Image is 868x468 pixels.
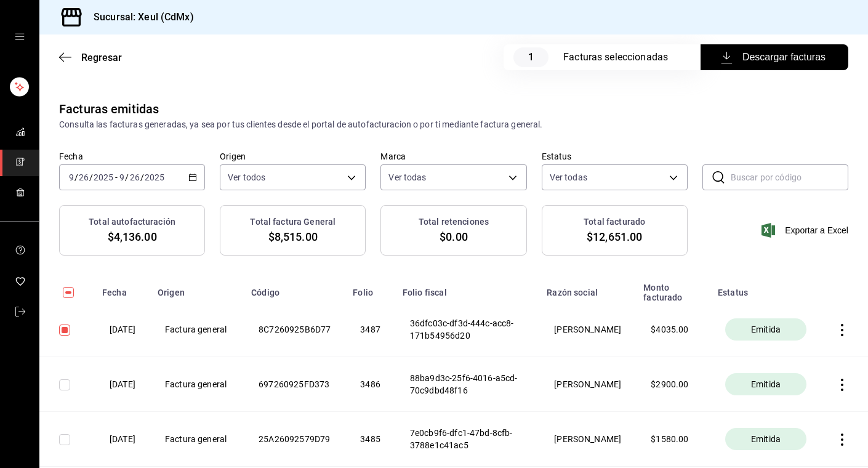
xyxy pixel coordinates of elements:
input: ---- [93,172,114,182]
span: Emitida [746,378,786,390]
span: / [74,172,78,182]
span: / [89,172,93,182]
th: 36dfc03c-df3d-444c-acc8-171b54956d20 [395,302,539,357]
th: 3486 [345,357,395,412]
span: $12,651.00 [587,228,642,245]
button: Regresar [59,52,122,63]
th: 3487 [345,302,395,357]
span: Emitida [746,433,786,445]
th: Fecha [95,275,150,302]
th: [PERSON_NAME] [539,302,636,357]
th: [DATE] [95,302,150,357]
th: Origen [150,275,244,302]
h3: Sucursal: Xeul (CdMx) [84,10,194,25]
th: Folio [345,275,395,302]
span: Ver todos [228,171,265,184]
th: [PERSON_NAME] [539,412,636,467]
th: Factura general [150,302,244,357]
th: $ 1580.00 [636,412,710,467]
th: Folio fiscal [395,275,539,302]
th: Código [244,275,345,302]
span: $8,515.00 [268,228,318,245]
button: open drawer [15,32,25,42]
div: Facturas seleccionadas [563,50,676,65]
th: 25A26092579D79 [244,412,345,467]
th: 697260925FD373 [244,357,345,412]
button: Descargar facturas [701,44,848,70]
th: [DATE] [95,357,150,412]
input: Buscar por código [731,165,848,190]
label: Fecha [59,152,205,161]
input: -- [119,172,125,182]
th: [PERSON_NAME] [539,357,636,412]
button: Exportar a Excel [764,223,848,238]
span: Ver todas [388,171,426,184]
span: $4,136.00 [108,228,157,245]
label: Estatus [542,152,688,161]
span: 1 [513,47,549,67]
th: Razón social [539,275,636,302]
input: ---- [144,172,165,182]
h3: Total facturado [584,216,645,228]
input: -- [78,172,89,182]
th: Factura general [150,357,244,412]
span: Emitida [746,323,786,336]
label: Marca [380,152,526,161]
span: / [140,172,144,182]
span: Descargar facturas [723,50,826,65]
th: Estatus [710,275,821,302]
input: -- [68,172,74,182]
span: $0.00 [440,228,468,245]
th: Monto facturado [636,275,710,302]
span: Ver todas [550,171,587,184]
div: Consulta las facturas generadas, ya sea por tus clientes desde el portal de autofacturacion o por... [59,118,848,131]
span: - [115,172,118,182]
div: Facturas emitidas [59,100,159,118]
span: Regresar [81,52,122,63]
span: / [125,172,129,182]
th: 7e0cb9f6-dfc1-47bd-8cfb-3788e1c41ac5 [395,412,539,467]
h3: Total factura General [250,216,336,228]
th: 88ba9d3c-25f6-4016-a5cd-70c9dbd48f16 [395,357,539,412]
th: 8C7260925B6D77 [244,302,345,357]
th: $ 2900.00 [636,357,710,412]
th: [DATE] [95,412,150,467]
th: Factura general [150,412,244,467]
h3: Total retenciones [419,216,489,228]
label: Origen [220,152,366,161]
h3: Total autofacturación [89,216,175,228]
input: -- [129,172,140,182]
th: $ 4035.00 [636,302,710,357]
th: 3485 [345,412,395,467]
